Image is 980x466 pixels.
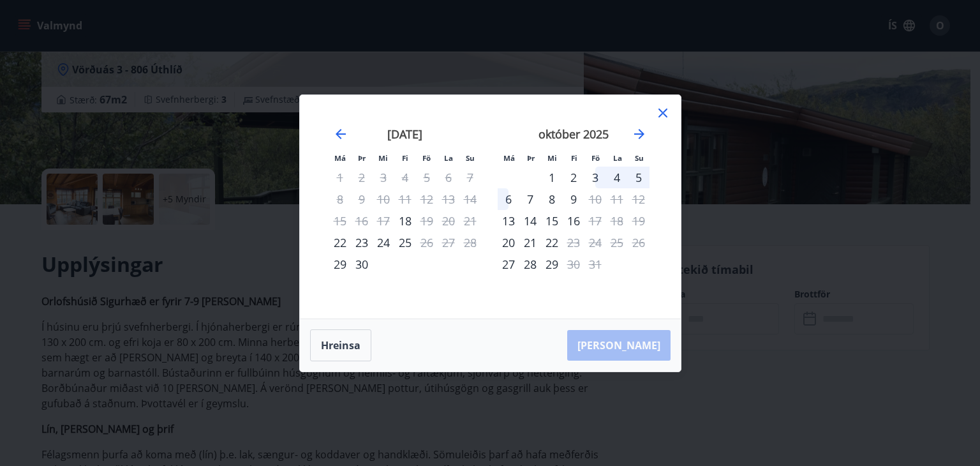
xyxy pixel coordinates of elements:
td: Not available. laugardagur, 25. október 2025 [606,232,628,253]
small: Su [466,153,475,163]
td: Choose miðvikudagur, 1. október 2025 as your check-in date. It’s available. [541,167,563,188]
td: Choose miðvikudagur, 24. september 2025 as your check-in date. It’s available. [373,232,394,253]
td: Choose sunnudagur, 5. október 2025 as your check-in date. It’s available. [628,167,650,188]
div: 28 [519,253,541,275]
div: 4 [606,167,628,188]
div: Aðeins útritun í boði [563,253,584,275]
small: Fö [591,153,600,163]
small: La [613,153,622,163]
td: Choose fimmtudagur, 18. september 2025 as your check-in date. It’s available. [394,210,416,232]
td: Choose fimmtudagur, 25. september 2025 as your check-in date. It’s available. [394,232,416,253]
small: Má [334,153,346,163]
td: Choose miðvikudagur, 22. október 2025 as your check-in date. It’s available. [541,232,563,253]
button: Hreinsa [310,329,371,361]
div: 3 [584,167,606,188]
small: Fi [402,153,408,163]
div: Calendar [315,110,665,303]
td: Choose mánudagur, 29. september 2025 as your check-in date. It’s available. [329,253,351,275]
td: Not available. mánudagur, 15. september 2025 [329,210,351,232]
td: Not available. sunnudagur, 26. október 2025 [628,232,650,253]
td: Choose mánudagur, 13. október 2025 as your check-in date. It’s available. [498,210,519,232]
div: 23 [351,232,373,253]
td: Choose þriðjudagur, 30. september 2025 as your check-in date. It’s available. [351,253,373,275]
td: Choose fimmtudagur, 2. október 2025 as your check-in date. It’s available. [563,167,584,188]
div: 14 [519,210,541,232]
td: Not available. fimmtudagur, 11. september 2025 [394,188,416,210]
td: Not available. föstudagur, 24. október 2025 [584,232,606,253]
small: Mi [547,153,557,163]
td: Not available. föstudagur, 5. september 2025 [416,167,438,188]
td: Choose fimmtudagur, 16. október 2025 as your check-in date. It’s available. [563,210,584,232]
td: Not available. föstudagur, 19. september 2025 [416,210,438,232]
td: Not available. laugardagur, 20. september 2025 [438,210,459,232]
strong: október 2025 [538,126,609,142]
div: 9 [563,188,584,210]
div: 8 [541,188,563,210]
div: Aðeins innritun í boði [394,210,416,232]
td: Not available. laugardagur, 6. september 2025 [438,167,459,188]
small: Su [635,153,644,163]
td: Not available. þriðjudagur, 9. september 2025 [351,188,373,210]
div: Move forward to switch to the next month. [632,126,647,142]
td: Not available. miðvikudagur, 17. september 2025 [373,210,394,232]
div: Aðeins útritun í boði [563,232,584,253]
td: Choose þriðjudagur, 28. október 2025 as your check-in date. It’s available. [519,253,541,275]
td: Not available. fimmtudagur, 30. október 2025 [563,253,584,275]
td: Not available. laugardagur, 18. október 2025 [606,210,628,232]
td: Not available. föstudagur, 10. október 2025 [584,188,606,210]
td: Not available. miðvikudagur, 10. september 2025 [373,188,394,210]
strong: [DATE] [387,126,422,142]
td: Choose mánudagur, 22. september 2025 as your check-in date. It’s available. [329,232,351,253]
td: Not available. laugardagur, 11. október 2025 [606,188,628,210]
div: Aðeins innritun í boði [498,253,519,275]
td: Not available. sunnudagur, 19. október 2025 [628,210,650,232]
div: 21 [519,232,541,253]
td: Not available. laugardagur, 27. september 2025 [438,232,459,253]
div: 2 [563,167,584,188]
small: Má [503,153,515,163]
div: 22 [541,232,563,253]
td: Not available. föstudagur, 17. október 2025 [584,210,606,232]
div: Aðeins útritun í boði [584,188,606,210]
td: Choose þriðjudagur, 21. október 2025 as your check-in date. It’s available. [519,232,541,253]
small: Mi [378,153,388,163]
div: Aðeins útritun í boði [416,210,438,232]
td: Choose þriðjudagur, 14. október 2025 as your check-in date. It’s available. [519,210,541,232]
div: Aðeins innritun í boði [329,232,351,253]
div: 15 [541,210,563,232]
small: Þr [527,153,535,163]
div: Move backward to switch to the previous month. [333,126,348,142]
td: Choose fimmtudagur, 9. október 2025 as your check-in date. It’s available. [563,188,584,210]
td: Not available. miðvikudagur, 3. september 2025 [373,167,394,188]
div: 30 [351,253,373,275]
div: 6 [498,188,519,210]
td: Not available. föstudagur, 26. september 2025 [416,232,438,253]
td: Choose miðvikudagur, 29. október 2025 as your check-in date. It’s available. [541,253,563,275]
small: Þr [358,153,366,163]
td: Not available. sunnudagur, 7. september 2025 [459,167,481,188]
td: Choose laugardagur, 4. október 2025 as your check-in date. It’s available. [606,167,628,188]
td: Choose mánudagur, 6. október 2025 as your check-in date. It’s available. [498,188,519,210]
div: 1 [541,167,563,188]
td: Choose mánudagur, 20. október 2025 as your check-in date. It’s available. [498,232,519,253]
td: Not available. laugardagur, 13. september 2025 [438,188,459,210]
div: 25 [394,232,416,253]
div: 7 [519,188,541,210]
td: Not available. sunnudagur, 12. október 2025 [628,188,650,210]
div: 29 [541,253,563,275]
td: Not available. mánudagur, 8. september 2025 [329,188,351,210]
td: Not available. sunnudagur, 28. september 2025 [459,232,481,253]
td: Not available. þriðjudagur, 16. september 2025 [351,210,373,232]
div: 16 [563,210,584,232]
td: Not available. þriðjudagur, 2. september 2025 [351,167,373,188]
td: Choose föstudagur, 3. október 2025 as your check-in date. It’s available. [584,167,606,188]
td: Not available. föstudagur, 12. september 2025 [416,188,438,210]
td: Choose mánudagur, 27. október 2025 as your check-in date. It’s available. [498,253,519,275]
div: Aðeins innritun í boði [498,210,519,232]
small: Fi [571,153,577,163]
td: Not available. föstudagur, 31. október 2025 [584,253,606,275]
td: Not available. fimmtudagur, 23. október 2025 [563,232,584,253]
td: Not available. mánudagur, 1. september 2025 [329,167,351,188]
td: Not available. fimmtudagur, 4. september 2025 [394,167,416,188]
div: Aðeins útritun í boði [416,232,438,253]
